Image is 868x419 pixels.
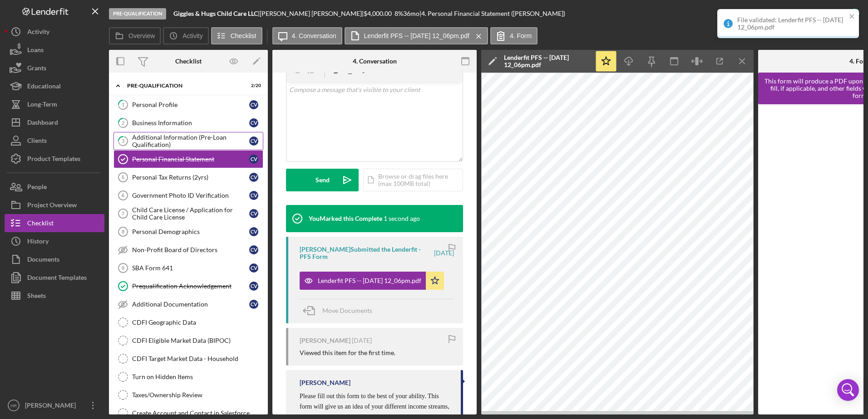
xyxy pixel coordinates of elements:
label: 4. Conversation [292,32,336,39]
button: Move Documents [300,299,381,322]
a: 8Personal DemographicsCV [113,223,263,241]
button: 4. Conversation [272,27,342,44]
div: SBA Form 641 [132,264,249,272]
a: Turn on Hidden Items [113,368,263,386]
div: C V [249,100,258,109]
div: Pre-Qualification [127,83,238,88]
div: C V [249,155,258,164]
button: Lenderfit PFS -- [DATE] 12_06pm.pdf [345,27,488,44]
a: Personal Financial StatementCV [113,150,263,168]
div: Additional Documentation [132,301,249,308]
div: CDFI Target Market Data - Household [132,355,263,362]
button: Complete [807,5,863,23]
button: 4. Form [490,27,538,44]
div: [PERSON_NAME] [PERSON_NAME] | [260,10,364,17]
a: CDFI Geographic Data [113,313,263,331]
div: [PERSON_NAME] [300,379,350,386]
label: 4. Form [510,32,532,39]
div: Government Photo ID Verification [132,192,249,199]
div: CDFI Geographic Data [132,319,263,326]
a: 2Business InformationCV [113,114,263,132]
button: Activity [163,27,208,44]
time: 2025-08-17 23:03 [352,337,372,344]
a: Additional DocumentationCV [113,295,263,313]
div: Checklist [175,58,202,65]
a: Prequalification AcknowledgementCV [113,277,263,295]
a: 6Government Photo ID VerificationCV [113,186,263,205]
div: Viewed this item for the first time. [300,349,395,356]
div: Additional Information (Pre-Loan Qualification) [132,134,249,148]
div: [PERSON_NAME] [300,337,350,344]
div: | [173,10,260,17]
div: File validated: Lenderfit PFS -- [DATE] 12_06pm.pdf [737,16,846,31]
a: CDFI Target Market Data - Household [113,350,263,368]
div: C V [249,227,258,236]
div: [PERSON_NAME] Submitted the Lenderfit - PFS Form [300,246,433,260]
button: Sheets [5,287,104,305]
div: Personal Financial Statement [132,156,249,163]
div: C V [249,282,258,291]
button: HR[PERSON_NAME] [5,396,104,414]
tspan: 2 [122,120,124,126]
span: Move Documents [322,307,372,314]
div: Business Information [132,119,249,127]
a: 7Child Care License / Application for Child Care LicenseCV [113,205,263,223]
a: 3Additional Information (Pre-Loan Qualification)CV [113,132,263,150]
div: Child Care License / Application for Child Care License [132,206,249,221]
a: 5Personal Tax Returns (2yrs)CV [113,168,263,186]
tspan: 3 [122,138,124,144]
tspan: 8 [122,229,124,234]
div: C V [249,263,258,273]
div: $4,000.00 [364,10,395,17]
div: Pre-Qualification [109,8,166,19]
div: C V [249,136,258,146]
tspan: 6 [122,193,124,198]
div: 8 % [395,10,403,17]
a: 9SBA Form 641CV [113,259,263,277]
div: Send [316,169,330,191]
div: C V [249,173,258,182]
div: C V [249,118,258,127]
button: close [849,13,855,21]
div: You Marked this Complete [309,215,382,222]
tspan: 5 [122,175,124,180]
div: Taxes/Ownership Review [132,391,263,399]
div: Turn on Hidden Items [132,373,263,380]
div: 36 mo [403,10,419,17]
button: Overview [109,27,161,44]
tspan: 9 [122,265,124,271]
div: Open Intercom Messenger [837,379,859,401]
div: Lenderfit PFS -- [DATE] 12_06pm.pdf [318,277,421,284]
